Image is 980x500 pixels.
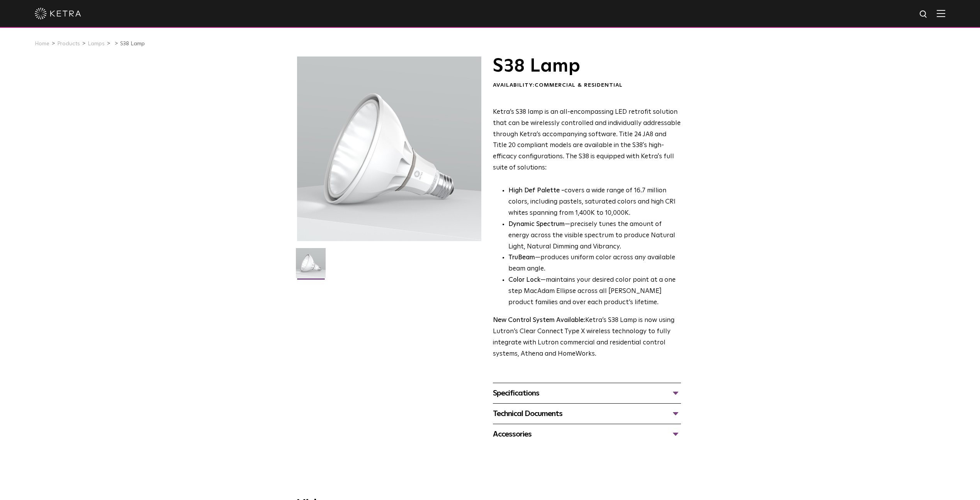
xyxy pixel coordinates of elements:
img: search icon [919,10,929,19]
strong: Color Lock [508,277,540,283]
a: Lamps [88,41,105,46]
p: Ketra’s S38 lamp is an all-encompassing LED retrofit solution that can be wirelessly controlled a... [493,107,681,174]
span: Commercial & Residential [535,82,623,88]
p: covers a wide range of 16.7 million colors, including pastels, saturated colors and high CRI whit... [508,185,681,219]
li: —produces uniform color across any available beam angle. [508,252,681,275]
div: Technical Documents [493,408,681,420]
strong: Dynamic Spectrum [508,221,565,228]
h1: S38 Lamp [493,57,681,76]
strong: TruBeam [508,254,535,261]
div: Accessories [493,428,681,440]
p: Ketra’s S38 Lamp is now using Lutron’s Clear Connect Type X wireless technology to fully integrat... [493,315,681,360]
a: Products [57,41,80,46]
div: Specifications [493,387,681,399]
div: Availability: [493,82,681,89]
li: —maintains your desired color point at a one step MacAdam Ellipse across all [PERSON_NAME] produc... [508,275,681,308]
img: S38-Lamp-Edison-2021-Web-Square [296,248,326,284]
li: —precisely tunes the amount of energy across the visible spectrum to produce Natural Light, Natur... [508,219,681,253]
img: Hamburger%20Nav.svg [937,10,945,17]
strong: High Def Palette - [508,187,564,194]
a: Home [35,41,49,46]
img: ketra-logo-2019-white [35,8,81,19]
a: S38 Lamp [120,41,145,46]
strong: New Control System Available: [493,317,585,324]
